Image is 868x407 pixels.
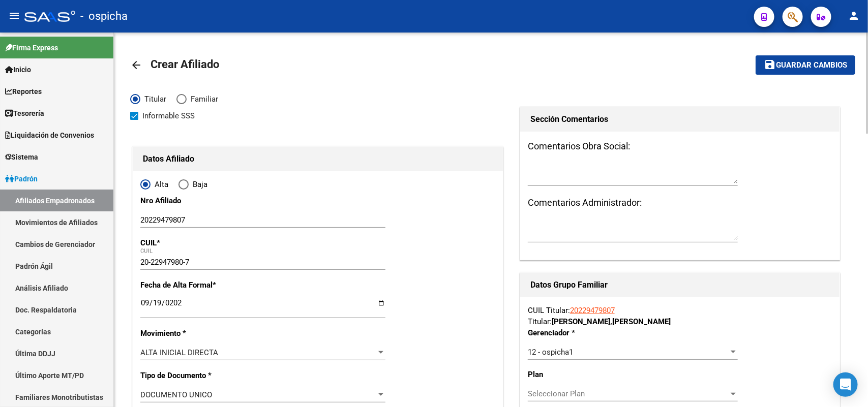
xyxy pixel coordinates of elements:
mat-icon: save [764,58,776,71]
button: Guardar cambios [756,55,855,74]
h1: Datos Afiliado [143,151,493,167]
h3: Comentarios Obra Social: [528,139,832,153]
span: , [610,317,612,326]
div: Open Intercom Messenger [833,372,858,397]
span: Familiar [187,93,218,105]
span: Seleccionar Plan [528,389,729,398]
span: ALTA INICIAL DIRECTA [140,348,218,357]
p: CUIL [140,237,247,248]
p: Nro Afiliado [140,195,247,206]
span: Crear Afiliado [151,58,219,71]
span: Baja [189,179,207,190]
mat-icon: person [848,10,860,22]
span: Firma Express [5,42,58,53]
p: Plan [528,369,619,380]
div: CUIL Titular: Titular: [528,305,832,327]
span: Titular [140,93,166,105]
span: 12 - ospicha1 [528,348,573,357]
span: Tesorería [5,108,44,119]
a: 20229479807 [570,306,615,315]
p: Fecha de Alta Formal [140,279,247,291]
h1: Sección Comentarios [530,111,830,128]
p: Movimiento * [140,328,247,339]
span: Liquidación de Convenios [5,130,94,141]
mat-icon: arrow_back [130,59,142,71]
span: Padrón [5,173,38,184]
p: Tipo de Documento * [140,370,247,381]
span: Informable SSS [142,110,195,122]
strong: [PERSON_NAME] [PERSON_NAME] [552,317,671,326]
h3: Comentarios Administrador: [528,196,832,210]
h1: Datos Grupo Familiar [530,277,830,293]
span: Alta [151,179,168,190]
mat-icon: menu [8,10,20,22]
span: Inicio [5,64,31,75]
mat-radio-group: Elija una opción [130,97,228,106]
span: DOCUMENTO UNICO [140,390,212,399]
p: Gerenciador * [528,327,619,338]
span: Guardar cambios [776,61,847,70]
span: Reportes [5,86,42,97]
span: - ospicha [80,5,128,27]
span: Sistema [5,151,38,163]
mat-radio-group: Elija una opción [140,182,218,191]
